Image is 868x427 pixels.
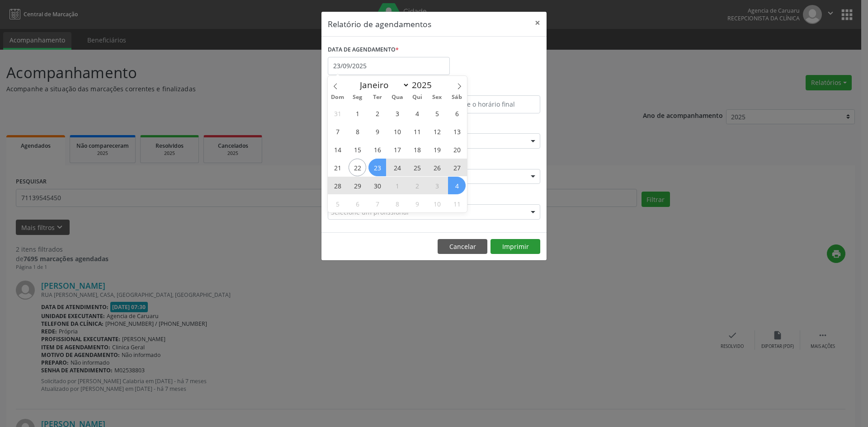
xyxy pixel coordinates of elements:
[349,177,366,194] span: Setembro 29, 2025
[448,104,466,122] span: Setembro 6, 2025
[368,104,386,122] span: Setembro 2, 2025
[388,177,406,194] span: Outubro 1, 2025
[448,141,466,158] span: Setembro 20, 2025
[349,195,366,212] span: Outubro 6, 2025
[355,79,410,91] select: Month
[428,159,446,176] span: Setembro 26, 2025
[491,239,540,254] button: Imprimir
[448,177,466,194] span: Outubro 4, 2025
[329,122,346,140] span: Setembro 7, 2025
[329,177,346,194] span: Setembro 28, 2025
[368,122,386,140] span: Setembro 9, 2025
[447,94,467,100] span: Sáb
[349,159,366,176] span: Setembro 22, 2025
[349,122,366,140] span: Setembro 8, 2025
[408,177,426,194] span: Outubro 2, 2025
[428,177,446,194] span: Outubro 3, 2025
[328,18,431,30] h5: Relatório de agendamentos
[388,141,406,158] span: Setembro 17, 2025
[388,122,406,140] span: Setembro 10, 2025
[408,141,426,158] span: Setembro 18, 2025
[368,94,387,100] span: Ter
[329,104,346,122] span: Agosto 31, 2025
[368,141,386,158] span: Setembro 16, 2025
[438,239,487,254] button: Cancelar
[448,195,466,212] span: Outubro 11, 2025
[448,159,466,176] span: Setembro 27, 2025
[428,104,446,122] span: Setembro 5, 2025
[328,94,348,100] span: Dom
[448,122,466,140] span: Setembro 13, 2025
[436,81,540,95] label: ATÉ
[436,95,540,113] input: Selecione o horário final
[528,12,547,34] button: Close
[428,122,446,140] span: Setembro 12, 2025
[368,177,386,194] span: Setembro 30, 2025
[328,43,399,57] label: DATA DE AGENDAMENTO
[407,94,427,100] span: Qui
[368,195,386,212] span: Outubro 7, 2025
[349,141,366,158] span: Setembro 15, 2025
[388,104,406,122] span: Setembro 3, 2025
[329,141,346,158] span: Setembro 14, 2025
[408,195,426,212] span: Outubro 9, 2025
[368,159,386,176] span: Setembro 23, 2025
[329,159,346,176] span: Setembro 21, 2025
[388,195,406,212] span: Outubro 8, 2025
[388,159,406,176] span: Setembro 24, 2025
[410,79,439,91] input: Year
[408,159,426,176] span: Setembro 25, 2025
[348,94,368,100] span: Seg
[408,122,426,140] span: Setembro 11, 2025
[408,104,426,122] span: Setembro 4, 2025
[428,195,446,212] span: Outubro 10, 2025
[328,57,450,75] input: Selecione uma data ou intervalo
[387,94,407,100] span: Qua
[349,104,366,122] span: Setembro 1, 2025
[331,207,409,217] span: Selecione um profissional
[427,94,447,100] span: Sex
[329,195,346,212] span: Outubro 5, 2025
[428,141,446,158] span: Setembro 19, 2025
